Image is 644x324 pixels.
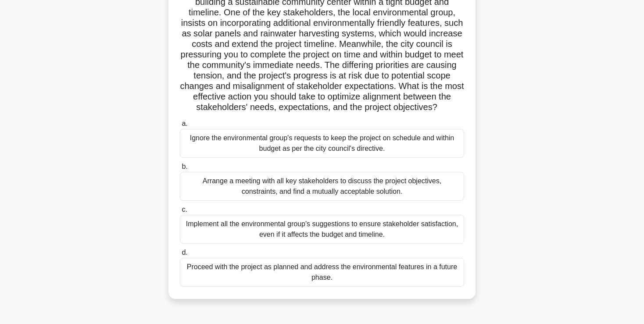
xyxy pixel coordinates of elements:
[180,129,464,158] div: Ignore the environmental group's requests to keep the project on schedule and within budget as pe...
[182,206,187,213] span: c.
[180,258,464,287] div: Proceed with the project as planned and address the environmental features in a future phase.
[182,163,187,170] span: b.
[180,172,464,201] div: Arrange a meeting with all key stakeholders to discuss the project objectives, constraints, and f...
[180,215,464,244] div: Implement all the environmental group's suggestions to ensure stakeholder satisfaction, even if i...
[182,249,187,256] span: d.
[182,120,187,127] span: a.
